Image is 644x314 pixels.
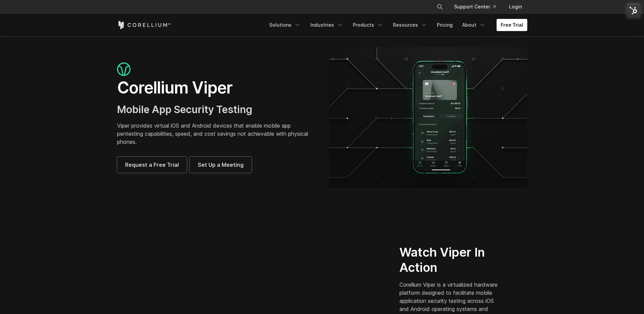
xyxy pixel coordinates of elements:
[504,1,527,13] a: Login
[117,62,131,76] img: viper_icon_large
[117,157,187,173] a: Request a Free Trial
[306,19,347,31] a: Industries
[190,157,252,173] a: Set Up a Meeting
[428,1,527,13] div: Navigation Menu
[117,78,315,98] h1: Corellium Viper
[626,3,641,18] img: HubSpot Tools Menu Toggle
[399,245,502,275] h2: Watch Viper In Action
[433,19,457,31] a: Pricing
[117,103,252,115] span: Mobile App Security Testing
[349,19,388,31] a: Products
[117,21,171,29] a: Corellium Home
[125,161,179,169] span: Request a Free Trial
[117,122,315,146] p: Viper provides virtual iOS and Android devices that enable mobile app pentesting capabilities, sp...
[497,19,527,31] a: Free Trial
[434,1,446,13] button: Search
[329,47,527,188] img: viper_hero
[198,161,244,169] span: Set Up a Meeting
[449,1,501,13] a: Support Center
[265,19,305,31] a: Solutions
[389,19,431,31] a: Resources
[265,19,527,31] div: Navigation Menu
[458,19,490,31] a: About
